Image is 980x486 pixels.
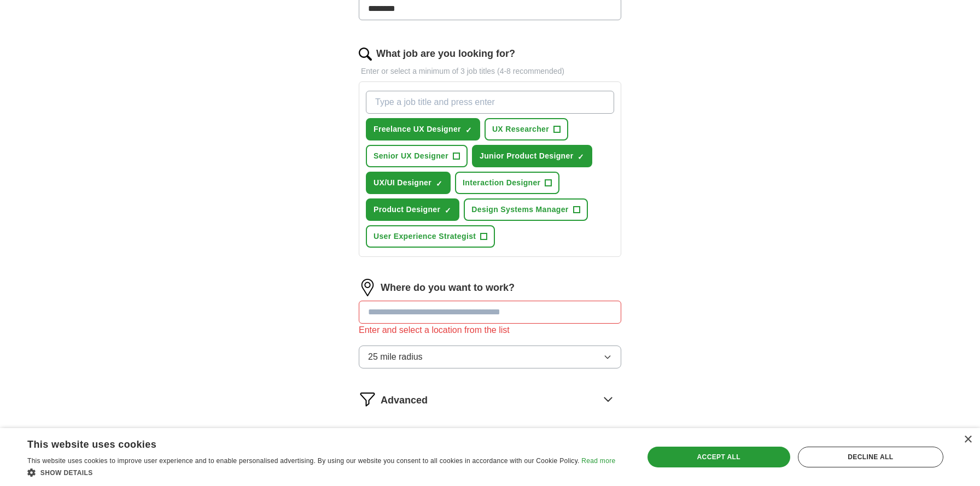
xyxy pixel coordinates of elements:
[359,324,621,337] div: Enter and select a location from the list
[366,118,480,140] button: Freelance UX Designer✓
[445,206,451,215] span: ✓
[374,124,461,135] span: Freelance UX Designer
[647,447,790,467] div: Accept all
[359,279,376,296] img: location.png
[366,198,459,221] button: Product Designer✓
[27,435,588,451] div: This website uses cookies
[480,150,573,162] span: Junior Product Designer
[359,66,621,77] p: Enter or select a minimum of 3 job titles (4-8 recommended)
[485,118,568,140] button: UX Researcher
[368,350,423,364] span: 25 mile radius
[472,145,592,167] button: Junior Product Designer✓
[376,46,515,61] label: What job are you looking for?
[798,447,943,467] div: Decline all
[381,393,428,408] span: Advanced
[436,179,442,188] span: ✓
[455,172,559,194] button: Interaction Designer
[374,231,476,242] span: User Experience Strategist
[359,48,372,61] img: search.png
[465,126,472,134] span: ✓
[463,177,540,189] span: Interaction Designer
[374,177,431,189] span: UX/UI Designer
[464,198,587,221] button: Design Systems Manager
[40,469,93,477] span: Show details
[374,150,448,162] span: Senior UX Designer
[27,467,615,478] div: Show details
[366,225,495,248] button: User Experience Strategist
[366,91,614,114] input: Type a job title and press enter
[577,153,584,161] span: ✓
[374,204,440,215] span: Product Designer
[27,457,580,465] span: This website uses cookies to improve user experience and to enable personalised advertising. By u...
[492,124,549,135] span: UX Researcher
[359,346,621,368] button: 25 mile radius
[381,280,515,295] label: Where do you want to work?
[359,390,376,408] img: filter
[964,436,972,444] div: Close
[366,145,468,167] button: Senior UX Designer
[366,172,451,194] button: UX/UI Designer✓
[581,457,615,465] a: Read more, opens a new window
[471,204,568,215] span: Design Systems Manager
